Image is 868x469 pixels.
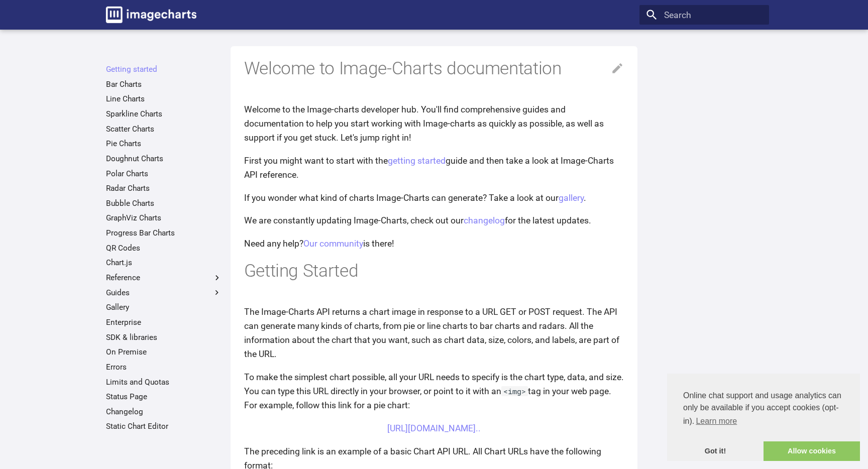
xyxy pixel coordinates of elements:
a: Image-Charts documentation [101,2,201,27]
p: To make the simplest chart possible, all your URL needs to specify is the chart type, data, and s... [244,370,624,412]
a: Changelog [106,407,222,417]
img: logo [106,7,196,23]
a: QR Codes [106,243,222,253]
a: Bubble Charts [106,198,222,208]
h1: Getting Started [244,260,624,283]
p: If you wonder what kind of charts Image-Charts can generate? Take a look at our . [244,191,624,205]
a: gallery [559,193,584,203]
a: Chart.js [106,258,222,268]
p: Need any help? is there! [244,237,624,251]
code: <img> [501,386,528,396]
a: Line Charts [106,94,222,104]
a: Errors [106,362,222,372]
label: Guides [106,288,222,298]
a: Bar Charts [106,79,222,89]
a: Limits and Quotas [106,377,222,387]
h1: Welcome to Image-Charts documentation [244,57,624,80]
a: learn more about cookies [694,414,738,429]
input: Search [639,5,769,25]
a: [URL][DOMAIN_NAME].. [387,423,481,433]
a: Status Page [106,392,222,402]
a: Polar Charts [106,169,222,179]
a: Sparkline Charts [106,109,222,119]
label: Reference [106,273,222,283]
a: Getting started [106,64,222,74]
a: Static Chart Editor [106,421,222,431]
a: Doughnut Charts [106,154,222,164]
a: SDK & libraries [106,332,222,342]
a: changelog [464,215,505,225]
a: getting started [388,156,446,166]
a: dismiss cookie message [667,441,764,461]
p: The Image-Charts API returns a chart image in response to a URL GET or POST request. The API can ... [244,305,624,362]
p: Welcome to the Image-charts developer hub. You'll find comprehensive guides and documentation to ... [244,102,624,145]
a: Radar Charts [106,183,222,193]
p: First you might want to start with the guide and then take a look at Image-Charts API reference. [244,154,624,182]
a: GraphViz Charts [106,213,222,223]
a: Enterprise [106,317,222,327]
p: We are constantly updating Image-Charts, check out our for the latest updates. [244,213,624,227]
a: On Premise [106,347,222,357]
a: Pie Charts [106,139,222,149]
span: Online chat support and usage analytics can only be available if you accept cookies (opt-in). [683,390,844,429]
a: Gallery [106,302,222,312]
a: Progress Bar Charts [106,228,222,238]
div: cookieconsent [667,374,860,461]
a: Scatter Charts [106,124,222,134]
a: Our community [303,239,363,249]
a: allow cookies [764,441,860,461]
